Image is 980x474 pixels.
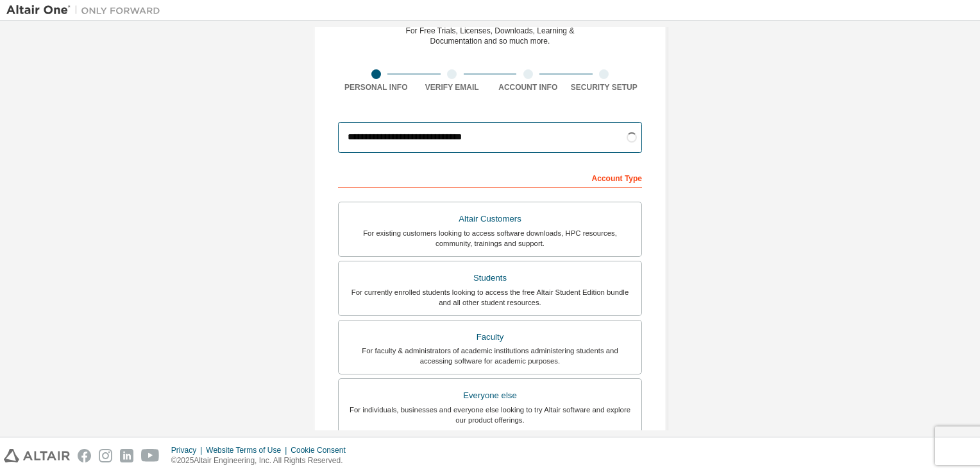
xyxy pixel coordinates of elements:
[4,449,70,462] img: altair_logo.svg
[414,82,491,92] div: Verify Email
[346,328,634,346] div: Faculty
[141,449,160,462] img: youtube.svg
[99,449,112,462] img: instagram.svg
[120,449,133,462] img: linkedin.svg
[291,445,353,455] div: Cookie Consent
[171,455,353,466] p: © 2025 Altair Engineering, Inc. All Rights Reserved.
[490,82,566,92] div: Account Info
[171,445,206,455] div: Privacy
[338,167,642,188] div: Account Type
[566,82,643,92] div: Security Setup
[346,210,634,228] div: Altair Customers
[346,346,634,366] div: For faculty & administrators of academic institutions administering students and accessing softwa...
[346,405,634,425] div: For individuals, businesses and everyone else looking to try Altair software and explore our prod...
[78,449,91,462] img: facebook.svg
[346,387,634,405] div: Everyone else
[206,445,291,455] div: Website Terms of Use
[346,287,634,308] div: For currently enrolled students looking to access the free Altair Student Edition bundle and all ...
[346,228,634,249] div: For existing customers looking to access software downloads, HPC resources, community, trainings ...
[6,4,167,17] img: Altair One
[346,269,634,287] div: Students
[406,26,575,46] div: For Free Trials, Licenses, Downloads, Learning & Documentation and so much more.
[338,82,414,92] div: Personal Info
